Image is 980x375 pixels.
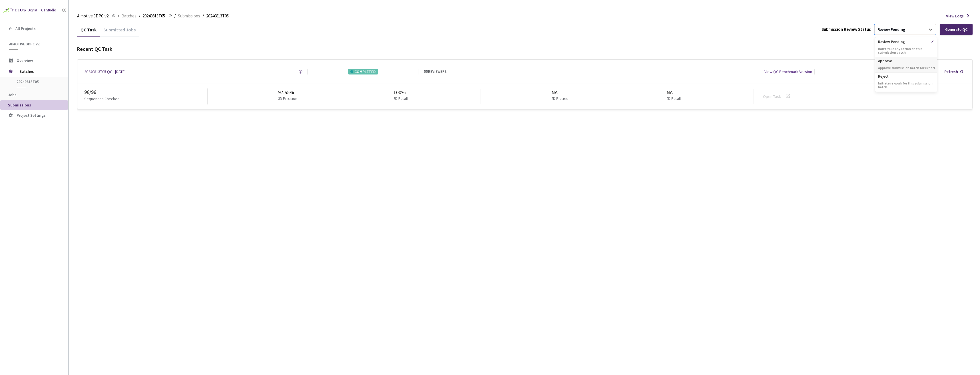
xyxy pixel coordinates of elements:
[206,13,229,19] span: 20240813T05
[121,13,136,19] span: Batches
[666,96,681,102] p: 2D Recall
[17,79,59,84] span: 20240813T05
[202,13,204,19] li: /
[77,13,109,19] span: AImotive 3DPC v2
[764,69,812,74] div: View QC Benchmark Version
[875,81,937,89] p: Initiate re-work for this submission batch.
[945,27,967,32] div: Generate QC
[875,38,937,44] p: Review Pending
[551,96,571,102] p: 2D Precision
[393,96,408,102] p: 3D Recall
[9,42,60,47] span: AImotive 3DPC v2
[944,69,958,74] div: Refresh
[875,47,937,54] p: Don't take any action on this submission batch.
[875,66,937,70] p: Approve submission batch for export.
[8,92,17,97] span: Jobs
[666,89,683,96] div: NA
[84,96,120,102] p: Sequences Checked
[84,88,207,96] div: 96 / 96
[100,27,139,37] div: Submitted Jobs
[393,89,410,96] div: 100%
[118,13,119,19] li: /
[946,13,964,19] span: View Logs
[875,73,937,78] p: Reject
[17,58,33,63] span: Overview
[348,69,378,74] div: COMPLETED
[120,13,138,19] a: Batches
[19,66,59,77] span: Batches
[84,69,126,74] a: 20240813T05 QC - [DATE]
[8,102,31,108] span: Submissions
[877,27,905,32] div: Review Pending
[822,26,871,32] div: Submission Review Status
[424,69,447,74] div: 55 REVIEWERS
[875,57,937,63] p: Approve
[41,8,56,13] div: GT Studio
[178,13,200,19] span: Submissions
[15,26,36,31] span: All Projects
[278,96,297,102] p: 3D Precision
[174,13,176,19] li: /
[77,27,100,37] div: QC Task
[278,89,300,96] div: 97.65%
[177,13,201,19] a: Submissions
[763,94,781,99] a: Open Task
[142,13,165,19] span: 20240813T05
[139,13,140,19] li: /
[931,40,937,44] span: ✓
[77,45,973,53] div: Recent QC Task
[17,113,46,118] span: Project Settings
[551,89,573,96] div: NA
